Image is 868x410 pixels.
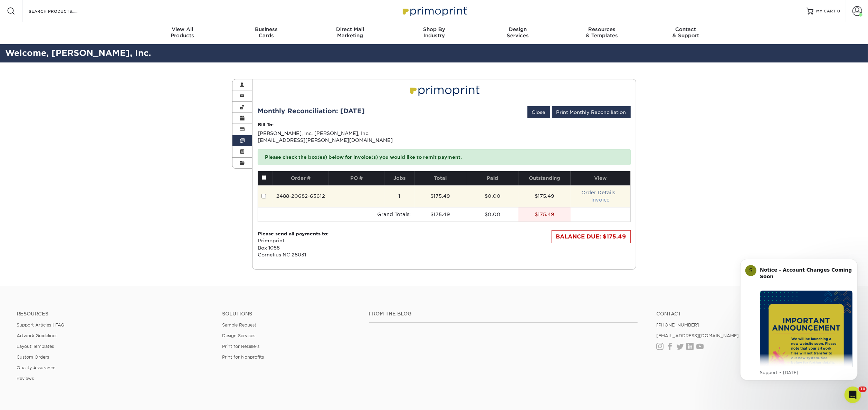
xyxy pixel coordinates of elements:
[730,248,868,391] iframe: Intercom notifications message
[837,9,840,13] span: 0
[816,8,836,14] span: MY CART
[258,121,631,144] div: [PERSON_NAME], Inc. [PERSON_NAME], Inc. [EMAIL_ADDRESS][PERSON_NAME][DOMAIN_NAME]
[466,185,518,207] td: $0.00
[308,26,392,32] span: Direct Mail
[644,22,728,44] a: Contact& Support
[17,376,34,381] a: Reviews
[258,121,631,128] p: Bill To:
[141,26,225,39] div: Products
[141,26,225,32] span: View All
[141,22,225,44] a: View AllProducts
[258,149,631,165] p: Please check the box(es) below for invoice(s) you would like to remit payment.
[535,212,554,217] stong: $175.49
[258,106,365,116] div: Monthly Reconciliation: [DATE]
[414,185,467,207] td: $175.49
[222,311,359,317] h4: Solutions
[644,26,728,39] div: & Support
[258,231,328,236] strong: Please send all payments to:
[518,185,571,207] td: $175.49
[392,22,476,44] a: Shop ByIndustry
[656,322,699,328] a: [PHONE_NUMBER]
[17,344,54,349] a: Layout Templates
[384,185,414,207] td: 1
[560,22,644,44] a: Resources& Templates
[369,311,638,317] h4: From the Blog
[273,185,329,207] td: 2488-20682-63612
[560,26,644,32] span: Resources
[17,322,65,328] a: Support Articles | FAQ
[17,354,49,360] a: Custom Orders
[552,230,631,243] div: BALANCE DUE: $175.49
[466,207,518,222] td: $0.00
[476,26,560,39] div: Services
[384,171,414,185] th: Jobs
[262,175,266,180] input: Pay all invoices
[308,26,392,39] div: Marketing
[2,389,59,408] iframe: Google Customer Reviews
[476,26,560,32] span: Design
[222,333,255,338] a: Design Services
[224,26,308,39] div: Cards
[859,387,867,392] span: 10
[17,365,55,370] a: Quality Assurance
[258,230,328,258] p: Primoprint Box 1088 Cornelius NC 28031
[407,82,481,98] img: Primoprint
[329,171,385,185] th: PO #
[392,26,476,32] span: Shop By
[644,26,728,32] span: Contact
[527,106,550,118] a: Close
[392,26,476,39] div: Industry
[308,22,392,44] a: Direct MailMarketing
[414,171,467,185] th: Total
[222,344,259,349] a: Print for Resellers
[414,207,467,222] td: $175.49
[476,22,560,44] a: DesignServices
[656,311,851,317] a: Contact
[571,171,630,185] th: View
[273,207,414,222] td: Grand Totals:
[552,106,631,118] a: Print Monthly Reconciliation
[222,354,264,360] a: Print for Nonprofits
[466,171,518,185] th: Paid
[222,322,256,328] a: Sample Request
[591,197,610,203] a: Invoice
[560,26,644,39] div: & Templates
[273,171,329,185] th: Order #
[518,171,571,185] th: Outstanding
[17,311,212,317] h4: Resources
[400,3,469,18] img: Primoprint
[656,333,739,338] a: [EMAIL_ADDRESS][DOMAIN_NAME]
[17,333,57,338] a: Artwork Guidelines
[224,26,308,32] span: Business
[224,22,308,44] a: BusinessCards
[581,190,615,195] a: Order Details
[845,387,861,403] iframe: Intercom live chat
[28,7,95,15] input: SEARCH PRODUCTS.....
